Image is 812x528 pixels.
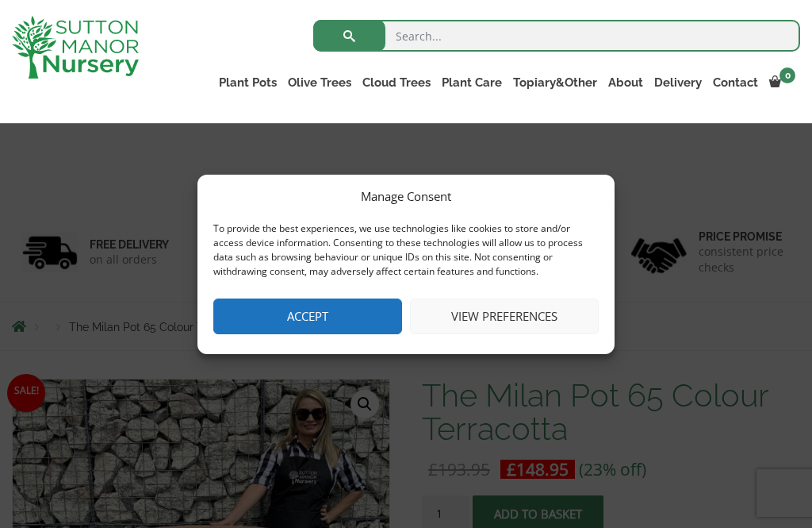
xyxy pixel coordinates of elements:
[649,71,707,94] a: Delivery
[313,20,800,52] input: Search...
[436,71,507,94] a: Plant Care
[213,222,597,279] div: To provide the best experiences, we use technologies like cookies to store and/or access device i...
[213,299,402,334] button: Accept
[507,71,603,94] a: Topiary&Other
[282,71,357,94] a: Olive Trees
[213,71,282,94] a: Plant Pots
[764,71,800,94] a: 0
[361,187,451,206] div: Manage Consent
[357,71,436,94] a: Cloud Trees
[603,71,649,94] a: About
[707,71,764,94] a: Contact
[410,299,599,334] button: View preferences
[12,16,139,79] img: logo
[779,67,795,83] span: 0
